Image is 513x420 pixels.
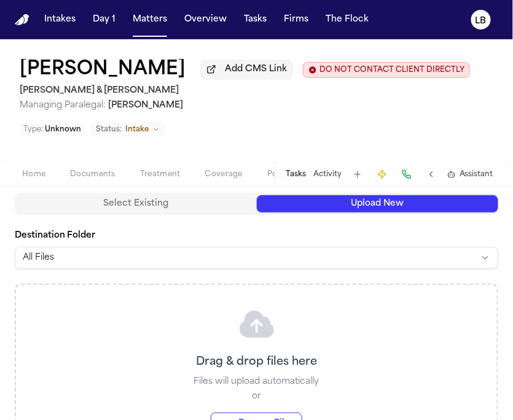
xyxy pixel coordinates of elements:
[20,101,106,110] span: Managing Paralegal:
[20,59,186,81] h1: [PERSON_NAME]
[108,101,183,110] span: [PERSON_NAME]
[313,169,342,179] button: Activity
[20,59,186,81] button: Edit matter name
[39,9,80,31] button: Intakes
[196,354,317,371] p: Drag & drop files here
[239,9,272,31] button: Tasks
[179,9,232,31] button: Overview
[128,9,172,31] button: Matters
[15,14,29,26] a: Home
[23,126,43,133] span: Type :
[303,62,470,78] button: Edit client contact restriction
[96,125,122,134] span: Status:
[349,166,366,183] button: Add Task
[194,376,319,388] p: Files will upload automatically
[398,166,415,183] button: Make a Call
[90,122,166,137] button: Change status from Intake
[20,123,85,136] button: Edit Type: Unknown
[460,169,493,179] span: Assistant
[225,63,287,76] span: Add CMS Link
[125,125,149,134] span: Intake
[88,9,120,31] button: Day 1
[252,391,261,403] p: or
[321,9,374,31] button: The Flock
[374,166,391,183] button: Create Immediate Task
[447,169,493,179] button: Assistant
[286,169,306,179] button: Tasks
[15,14,29,26] img: Finch Logo
[267,169,291,179] span: Police
[70,169,116,179] span: Documents
[15,230,498,242] label: Destination Folder
[45,126,81,133] span: Unknown
[319,65,464,75] span: DO NOT CONTACT CLIENT DIRECTLY
[22,169,45,179] span: Home
[205,169,243,179] span: Coverage
[20,84,470,98] h2: [PERSON_NAME] & [PERSON_NAME]
[200,60,293,79] button: Add CMS Link
[140,169,181,179] span: Treatment
[279,9,313,31] button: Firms
[15,195,257,212] button: Select Existing
[257,195,499,212] button: Upload New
